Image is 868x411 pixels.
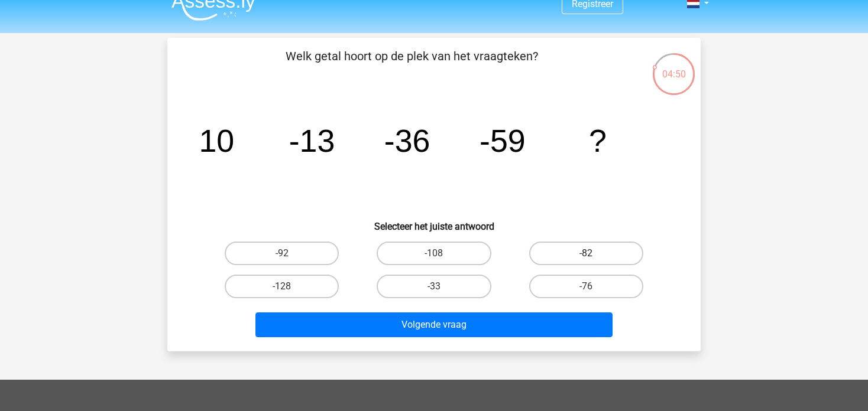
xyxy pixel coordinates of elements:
label: -128 [225,275,339,298]
p: Welk getal hoort op de plek van het vraagteken? [186,47,637,83]
label: -92 [225,242,339,265]
label: -108 [377,242,491,265]
tspan: ? [589,123,607,158]
tspan: 10 [199,123,234,158]
div: 04:50 [652,52,696,81]
label: -33 [377,275,491,298]
tspan: -59 [480,123,526,158]
button: Volgende vraag [255,312,613,337]
tspan: -13 [289,123,335,158]
h6: Selecteer het juiste antwoord [186,211,682,232]
tspan: -36 [384,123,430,158]
label: -76 [529,275,643,298]
label: -82 [529,242,643,265]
